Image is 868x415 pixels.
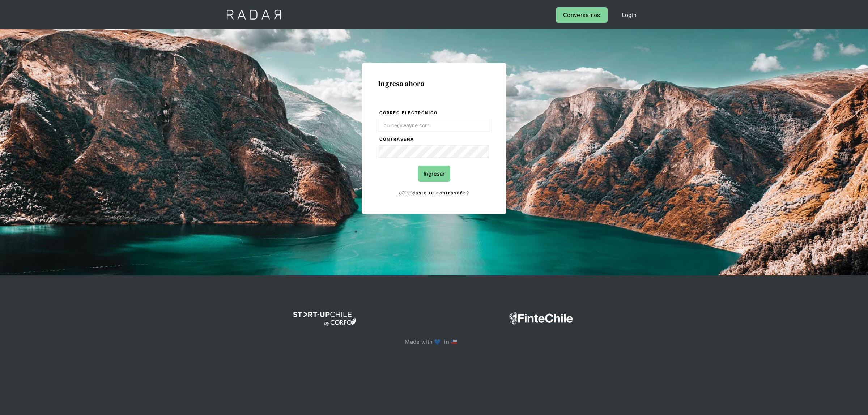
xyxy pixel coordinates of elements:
label: Correo electrónico [379,110,489,117]
a: Conversemos [556,7,607,23]
a: ¿Olvidaste tu contraseña? [379,189,489,197]
h1: Ingresa ahora [378,80,490,87]
input: bruce@wayne.com [379,119,489,132]
p: Made with 💙 in 🇨🇱 [405,337,463,347]
input: Ingresar [418,166,450,182]
a: Login [615,7,644,23]
form: Login Form [378,109,490,197]
label: Contraseña [379,136,489,143]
